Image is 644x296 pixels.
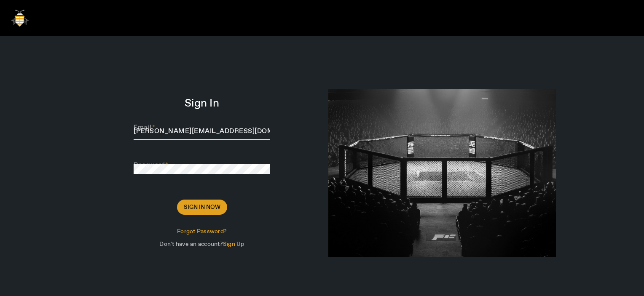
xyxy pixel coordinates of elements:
[159,240,223,248] span: Don't have an account?
[134,161,165,169] mat-label: Password
[185,99,219,108] span: Sign In
[177,227,227,236] span: Forgot Password?
[177,200,227,215] button: Sign In Now
[184,203,220,211] span: Sign In Now
[223,240,244,248] span: Sign Up
[134,124,152,132] mat-label: Email
[7,5,33,31] img: bigbee-logo.png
